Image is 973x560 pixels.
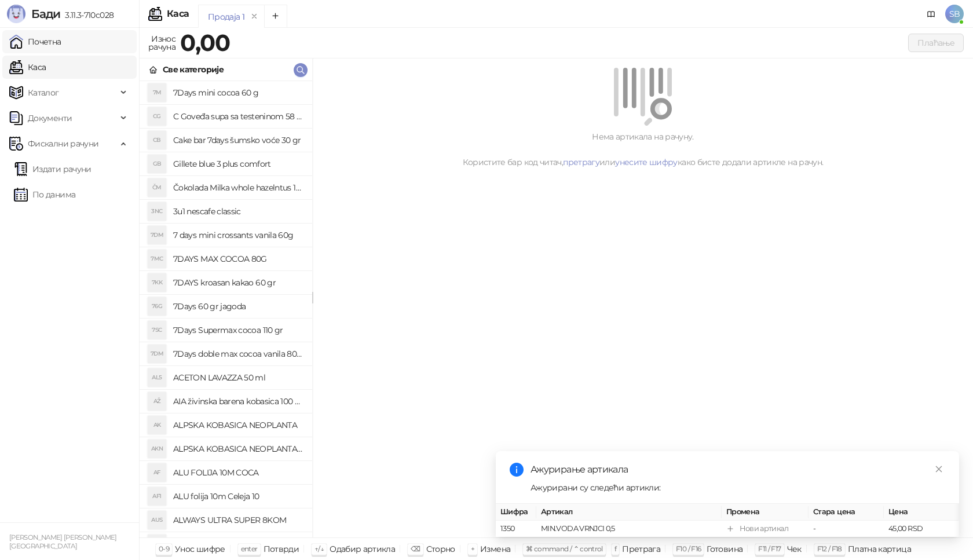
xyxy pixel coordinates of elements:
[9,56,46,79] a: Каса
[314,544,324,553] span: ↑/↓
[9,30,61,53] a: Почетна
[148,535,166,553] div: AUU
[173,202,303,221] h4: 3u1 nescafe classic
[330,541,395,557] div: Одабир артикла
[148,178,166,197] div: ČM
[148,226,166,244] div: 7DM
[848,541,911,557] div: Платна картица
[932,463,945,475] a: Close
[614,544,616,553] span: f
[148,250,166,268] div: 7MC
[173,416,303,434] h4: ALPSKA KOBASICA NEOPLANTA
[526,544,603,553] span: ⌘ command / ⌃ control
[536,521,722,537] td: MIN.VODA VRNJCI 0,5
[148,463,166,482] div: AF
[945,5,964,23] span: SB
[148,511,166,529] div: AUS
[173,178,303,197] h4: Čokolada Milka whole hazelntus 100 gr
[148,368,166,387] div: AL5
[173,131,303,149] h4: Cake bar 7days šumsko voće 30 gr
[531,481,945,494] div: Ажурирани су следећи артикли:
[175,541,225,557] div: Унос шифре
[563,157,599,167] a: претрагу
[148,155,166,173] div: GB
[173,463,303,482] h4: ALU FOLIJA 10M COCA
[173,487,303,506] h4: ALU folija 10m Celeja 10
[173,273,303,292] h4: 7DAYS kroasan kakao 60 gr
[146,31,178,54] div: Износ рачуна
[922,5,941,23] a: Документација
[264,541,299,557] div: Потврди
[167,9,189,19] div: Каса
[208,10,244,23] div: Продаја 1
[28,107,72,130] span: Документи
[173,345,303,363] h4: 7Days doble max cocoa vanila 80 gr
[148,321,166,339] div: 7SC
[241,544,258,553] span: enter
[173,392,303,411] h4: AIA živinska barena kobasica 100 gr
[148,297,166,316] div: 76G
[264,5,287,28] button: Add tab
[817,544,842,553] span: F12 / F18
[707,541,742,557] div: Готовина
[173,440,303,458] h4: ALPSKA KOBASICA NEOPLANTA 1kg
[908,34,964,52] button: Плаћање
[173,250,303,268] h4: 7DAYS MAX COCOA 80G
[180,28,230,57] strong: 0,00
[884,504,959,521] th: Цена
[173,226,303,244] h4: 7 days mini crossants vanila 60g
[9,533,117,550] small: [PERSON_NAME] [PERSON_NAME] [GEOGRAPHIC_DATA]
[31,7,60,21] span: Бади
[480,541,510,557] div: Измена
[163,63,224,76] div: Све категорије
[140,81,312,537] div: grid
[148,487,166,506] div: AF1
[247,12,262,21] button: remove
[809,504,884,521] th: Стара цена
[173,321,303,339] h4: 7Days Supermax cocoa 110 gr
[426,541,455,557] div: Сторно
[148,345,166,363] div: 7DM
[884,521,959,537] td: 45,00 RSD
[173,107,303,126] h4: C Goveđa supa sa testeninom 58 grama
[14,183,75,206] a: По данима
[148,131,166,149] div: CB
[159,544,169,553] span: 0-9
[148,416,166,434] div: AK
[496,504,536,521] th: Шифра
[7,5,25,23] img: Logo
[148,202,166,221] div: 3NC
[740,523,788,535] div: Нови артикал
[622,541,660,557] div: Претрага
[411,544,420,553] span: ⌫
[60,10,114,20] span: 3.11.3-710c028
[148,440,166,458] div: AKN
[148,273,166,292] div: 7KK
[173,297,303,316] h4: 7Days 60 gr jagoda
[148,83,166,102] div: 7M
[722,504,809,521] th: Промена
[173,368,303,387] h4: ACETON LAVAZZA 50 ml
[676,544,701,553] span: F10 / F16
[809,521,884,537] td: -
[148,392,166,411] div: AŽ
[173,511,303,529] h4: ALWAYS ULTRA SUPER 8KOM
[327,130,959,169] div: Нема артикала на рачуну. Користите бар код читач, или како бисте додали артикле на рачун.
[173,155,303,173] h4: Gillete blue 3 plus comfort
[173,83,303,102] h4: 7Days mini cocoa 60 g
[28,132,98,155] span: Фискални рачуни
[787,541,802,557] div: Чек
[536,504,722,521] th: Артикал
[471,544,474,553] span: +
[28,81,59,104] span: Каталог
[510,463,524,477] span: info-circle
[148,107,166,126] div: CG
[758,544,781,553] span: F11 / F17
[531,463,945,477] div: Ажурирање артикала
[173,535,303,553] h4: ALWAYS ultra ulošci 16kom
[496,521,536,537] td: 1350
[935,465,943,473] span: close
[14,158,92,181] a: Издати рачуни
[615,157,678,167] a: унесите шифру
